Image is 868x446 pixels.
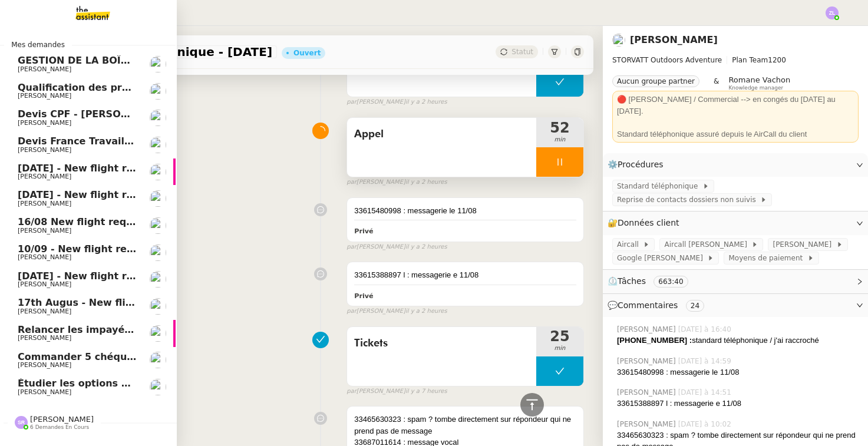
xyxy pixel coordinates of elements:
[346,192,366,201] span: false
[18,308,71,315] span: [PERSON_NAME]
[354,292,373,300] b: Privé
[18,351,193,362] span: Commander 5 chéquiers de 100€
[18,243,255,255] span: 10/09 - New flight request - [PERSON_NAME]
[18,136,189,147] span: Devis France Travail - Mme Talbi
[617,252,707,264] span: Google [PERSON_NAME]
[346,242,447,252] small: [PERSON_NAME]
[150,56,166,72] img: users%2FvXkuctLX0wUbD4cA8OSk7KI5fra2%2Favatar%2F858bcb8a-9efe-43bf-b7a6-dc9f739d6e70
[18,65,71,73] span: [PERSON_NAME]
[346,386,357,397] span: par
[536,121,583,135] span: 52
[678,324,734,335] span: [DATE] à 16:40
[346,112,366,121] span: false
[18,297,286,308] span: 17th Augus - New flight request - [PERSON_NAME]
[354,205,576,217] div: 33615480998 : messagerie le 11/08
[608,158,669,171] span: ⚙️
[150,298,166,315] img: users%2FC9SBsJ0duuaSgpQFj5LgoEX8n0o2%2Favatar%2Fec9d51b8-9413-4189-adfb-7be4d8c96a3c
[354,125,529,143] span: Appel
[346,242,357,252] span: par
[150,137,166,153] img: users%2FvXkuctLX0wUbD4cA8OSk7KI5fra2%2Favatar%2F858bcb8a-9efe-43bf-b7a6-dc9f739d6e70
[773,239,836,250] span: [PERSON_NAME]
[18,82,339,93] span: Qualification des prospects entrants pour Solucoach- [DATE]
[18,200,71,207] span: [PERSON_NAME]
[768,56,786,64] span: 1200
[405,306,447,316] span: il y a 2 heures
[18,378,204,389] span: Étudier les options de financement
[18,163,261,174] span: [DATE] - New flight request - [PERSON_NAME]
[354,227,373,235] b: Privé
[346,321,366,331] span: false
[150,325,166,342] img: users%2F0G3Vvnvi3TQv835PC6wL0iK4Q012%2Favatar%2F85e45ffa-4efd-43d5-9109-2e66efd3e965
[612,56,722,64] span: STORVATT Outdoors Adventure
[18,55,223,66] span: GESTION DE LA BOÎTE MAIL* - [DATE] *
[617,336,692,345] strong: [PHONE_NUMBER] :
[664,239,751,250] span: Aircall [PERSON_NAME]
[18,108,169,120] span: Devis CPF - [PERSON_NAME]
[686,300,704,312] nz-tag: 24
[603,294,868,317] div: 💬Commentaires 24
[18,270,349,282] span: [DATE] - New flight request - [PERSON_NAME][MEDICAL_DATA]
[617,419,678,430] span: [PERSON_NAME]
[18,280,71,288] span: [PERSON_NAME]
[30,424,89,431] span: 6 demandes en cours
[18,361,71,369] span: [PERSON_NAME]
[150,271,166,288] img: users%2FC9SBsJ0duuaSgpQFj5LgoEX8n0o2%2Favatar%2Fec9d51b8-9413-4189-adfb-7be4d8c96a3c
[617,387,678,398] span: [PERSON_NAME]
[150,190,166,207] img: users%2FC9SBsJ0duuaSgpQFj5LgoEX8n0o2%2Favatar%2Fec9d51b8-9413-4189-adfb-7be4d8c96a3c
[618,218,679,227] span: Données client
[18,146,71,154] span: [PERSON_NAME]
[728,252,807,264] span: Moyens de paiement
[617,239,643,250] span: Aircall
[18,173,71,180] span: [PERSON_NAME]
[511,48,533,56] span: Statut
[150,217,166,234] img: users%2FC9SBsJ0duuaSgpQFj5LgoEX8n0o2%2Favatar%2Fec9d51b8-9413-4189-adfb-7be4d8c96a3c
[608,276,698,286] span: ⏲️
[618,300,678,310] span: Commentaires
[18,92,71,100] span: [PERSON_NAME]
[612,34,625,47] img: users%2FRcIDm4Xn1TPHYwgLThSv8RQYtaM2%2Favatar%2F95761f7a-40c3-4bb5-878d-fe785e6f95b2
[346,177,447,187] small: [PERSON_NAME]
[617,194,760,206] span: Reprise de contacts dossiers non suivis
[617,324,678,335] span: [PERSON_NAME]
[617,398,859,409] div: 33615388897 l : messagerie e 11/08
[603,212,868,234] div: 🔐Données client
[654,276,688,288] nz-tag: 663:40
[150,164,166,180] img: users%2FC9SBsJ0duuaSgpQFj5LgoEX8n0o2%2Favatar%2Fec9d51b8-9413-4189-adfb-7be4d8c96a3c
[346,97,357,107] span: par
[536,343,583,354] span: min
[150,379,166,395] img: users%2FvXkuctLX0wUbD4cA8OSk7KI5fra2%2Favatar%2F858bcb8a-9efe-43bf-b7a6-dc9f739d6e70
[150,245,166,261] img: users%2FC9SBsJ0duuaSgpQFj5LgoEX8n0o2%2Favatar%2Fec9d51b8-9413-4189-adfb-7be4d8c96a3c
[18,324,245,335] span: Relancer les impayés du premier semestre
[617,180,702,192] span: Standard téléphonique
[346,386,447,397] small: [PERSON_NAME]
[728,75,790,91] app-user-label: Knowledge manager
[15,416,28,429] img: svg
[346,256,366,266] span: false
[618,160,664,169] span: Procédures
[18,334,71,342] span: [PERSON_NAME]
[728,75,790,84] span: Romane Vachon
[608,300,709,310] span: 💬
[346,306,447,316] small: [PERSON_NAME]
[678,356,734,366] span: [DATE] à 14:59
[18,227,71,234] span: [PERSON_NAME]
[603,270,868,293] div: ⏲️Tâches 663:40
[618,276,646,286] span: Tâches
[30,415,94,424] span: [PERSON_NAME]
[617,94,854,117] div: 🔴 [PERSON_NAME] / Commercial --> en congés du [DATE] au [DATE].
[18,253,71,261] span: [PERSON_NAME]
[405,242,447,252] span: il y a 2 heures
[536,329,583,343] span: 25
[612,75,699,87] nz-tag: Aucun groupe partner
[405,177,447,187] span: il y a 2 heures
[678,387,734,398] span: [DATE] à 14:51
[354,414,576,437] div: 33465630323 : spam ? tombe directement sur répondeur qui ne prend pas de message
[630,34,718,45] a: [PERSON_NAME]
[354,335,529,352] span: Tickets
[293,49,321,57] div: Ouvert
[603,153,868,176] div: ⚙️Procédures
[18,189,261,200] span: [DATE] - New flight request - [PERSON_NAME]
[346,306,357,316] span: par
[150,110,166,126] img: users%2FvXkuctLX0wUbD4cA8OSk7KI5fra2%2Favatar%2F858bcb8a-9efe-43bf-b7a6-dc9f739d6e70
[346,177,357,187] span: par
